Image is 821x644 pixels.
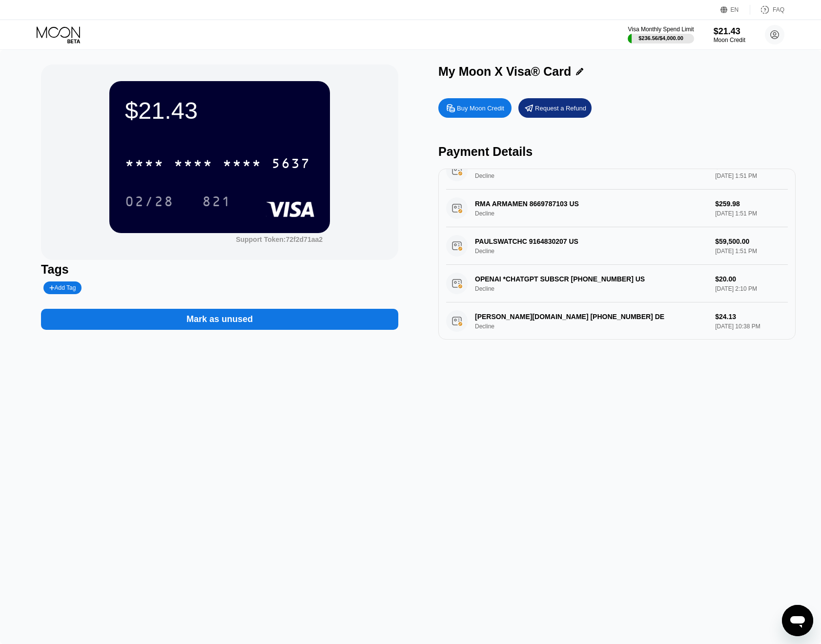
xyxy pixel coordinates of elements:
[638,35,683,41] div: $236.56 / $4,000.00
[457,104,504,112] div: Buy Moon Credit
[714,26,745,43] div: $21.43Moon Credit
[720,5,750,15] div: EN
[750,5,784,15] div: FAQ
[782,605,813,636] iframe: Кнопка, открывающая окно обмена сообщениями; идет разговор
[43,281,82,294] div: Add Tag
[41,299,398,330] div: Mark as unused
[202,195,231,211] div: 821
[628,26,694,33] div: Visa Monthly Spend Limit
[438,98,512,118] div: Buy Moon Credit
[714,37,745,43] div: Moon Credit
[518,98,592,118] div: Request a Refund
[118,189,181,214] div: 02/28
[41,262,398,277] div: Tags
[438,64,571,79] div: My Moon X Visa® Card
[186,314,253,325] div: Mark as unused
[49,284,76,291] div: Add Tag
[535,104,586,112] div: Request a Refund
[714,26,745,37] div: $21.43
[731,6,739,13] div: EN
[438,145,796,159] div: Payment Details
[271,157,310,172] div: 5637
[195,189,239,214] div: 821
[125,97,314,124] div: $21.43
[236,236,323,243] div: Support Token:72f2d71aa2
[773,6,784,13] div: FAQ
[236,236,323,243] div: Support Token: 72f2d71aa2
[628,26,694,43] div: Visa Monthly Spend Limit$236.56/$4,000.00
[125,195,174,211] div: 02/28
